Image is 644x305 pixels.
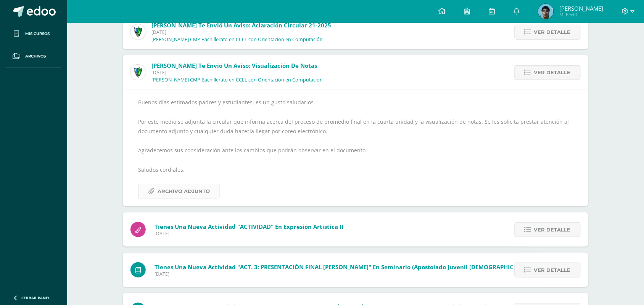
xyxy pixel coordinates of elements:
[559,11,603,18] span: Mi Perfil
[155,263,547,271] span: Tienes una nueva actividad "ACT. 3: PRESENTACIÓN FINAL [PERSON_NAME]" En Seminario (Apostolado Ju...
[534,25,571,39] span: Ver detalle
[6,23,61,45] a: Mis cursos
[534,223,571,237] span: Ver detalle
[138,97,573,199] div: Buenos días estimados padres y estudiantes, es un gusto saludarlos. Por este medio se adjunta la ...
[155,223,343,230] span: Tienes una nueva actividad "ACTIVIDAD" En Expresión Artística II
[559,5,603,12] span: [PERSON_NAME]
[130,24,146,40] img: 9f174a157161b4ddbe12118a61fed988.png
[130,65,146,80] img: 9f174a157161b4ddbe12118a61fed988.png
[151,21,331,29] span: [PERSON_NAME] te envió un aviso: Aclaración circular 21-2025
[155,230,343,237] span: [DATE]
[534,263,571,277] span: Ver detalle
[151,62,317,69] span: [PERSON_NAME] te envió un aviso: Visualización de notas
[534,65,571,80] span: Ver detalle
[151,29,331,35] span: [DATE]
[151,77,323,83] p: [PERSON_NAME] CMP Bachillerato en CCLL con Orientación en Computación
[158,184,210,198] span: Archivo Adjunto
[155,271,547,277] span: [DATE]
[138,184,220,199] a: Archivo Adjunto
[25,53,46,59] span: Archivos
[151,37,323,43] p: [PERSON_NAME] CMP Bachillerato en CCLL con Orientación en Computación
[151,69,323,76] span: [DATE]
[538,4,554,19] img: ea0febeb32e4474bd59c3084081137e4.png
[21,295,50,300] span: Cerrar panel
[25,31,50,37] span: Mis cursos
[6,45,61,68] a: Archivos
